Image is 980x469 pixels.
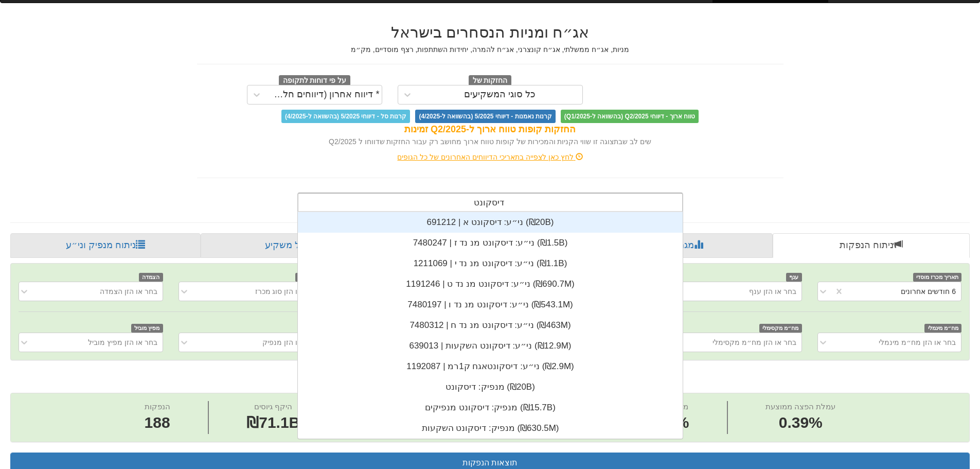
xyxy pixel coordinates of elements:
div: מנפיק: ‏דיסקונט ‎(₪20B)‎ [298,377,683,397]
span: מח״מ מקסימלי [759,324,802,333]
div: ני״ע: ‏דיסקונט מנ נד י | 1211069 ‎(₪1.1B)‎ [298,253,683,274]
div: בחר או הזן מח״מ מינמלי [879,337,956,348]
div: ני״ע: ‏דיסקונט השקעות | 639013 ‎(₪12.9M)‎ [298,336,683,356]
div: מנפיק: ‏דיסקונט מנפיקים ‎(₪15.7B)‎ [298,397,683,418]
div: ני״ע: ‏דיסקונט מנ נד ח | 7480312 ‎(₪463M)‎ [298,315,683,336]
span: סוג מכרז [295,273,323,282]
div: 6 חודשים אחרונים [901,286,956,297]
a: ניתוח הנפקות [773,233,970,258]
span: ענף [786,273,802,282]
h2: ניתוח הנפקות - 6 חודשים אחרונים [10,371,970,388]
div: בחר או הזן מנפיק [262,337,317,348]
div: ני״ע: ‏דיסקונט מנ נד ז | 7480247 ‎(₪1.5B)‎ [298,233,683,253]
a: פרופיל משקיע [201,233,394,258]
div: מנפיק: ‏דיסקונט השקעות ‎(₪630.5M)‎ [298,418,683,439]
span: הצמדה [139,273,163,282]
span: היקף גיוסים [254,402,292,411]
div: ני״ע: ‏דיסקונט א | 691212 ‎(₪20B)‎ [298,212,683,233]
div: ני״ע: ‏דיסקונטאגח ק1רמ | 1192087 ‎(₪2.9M)‎ [298,356,683,377]
span: קרנות סל - דיווחי 5/2025 (בהשוואה ל-4/2025) [281,110,410,123]
span: עמלת הפצה ממוצעת [765,402,835,411]
span: על פי דוחות לתקופה [279,75,350,86]
div: בחר או הזן מפיץ מוביל [88,337,157,348]
div: ני״ע: ‏דיסקונט מנ נד ט | 1191246 ‎(₪690.7M)‎ [298,274,683,294]
span: מפיץ מוביל [131,324,163,333]
span: 0.39% [765,412,835,434]
div: בחר או הזן מח״מ מקסימלי [712,337,796,348]
span: תאריך מכרז מוסדי [913,273,961,282]
div: * דיווח אחרון (דיווחים חלקיים) [269,90,380,100]
div: grid [298,212,683,439]
span: ₪71.1B [246,414,300,431]
div: לחץ כאן לצפייה בתאריכי הדיווחים האחרונים של כל הגופים [189,152,791,162]
div: בחר או הזן הצמדה [100,286,157,297]
span: קרנות נאמנות - דיווחי 5/2025 (בהשוואה ל-4/2025) [415,110,555,123]
h5: מניות, אג״ח ממשלתי, אג״ח קונצרני, אג״ח להמרה, יחידות השתתפות, רצף מוסדיים, מק״מ [197,46,783,54]
span: הנפקות [145,402,170,411]
div: בחר או הזן סוג מכרז [255,286,317,297]
a: ניתוח מנפיק וני״ע [10,233,201,258]
span: החזקות של [469,75,512,86]
h2: אג״ח ומניות הנסחרים בישראל [197,24,783,41]
div: שים לב שבתצוגה זו שווי הקניות והמכירות של קופות טווח ארוך מחושב רק עבור החזקות שדווחו ל Q2/2025 [197,136,783,147]
h3: תוצאות הנפקות [19,458,961,467]
span: טווח ארוך - דיווחי Q2/2025 (בהשוואה ל-Q1/2025) [561,110,699,123]
div: ני״ע: ‏דיסקונט מנ נד ו | 7480197 ‎(₪543.1M)‎ [298,294,683,315]
div: החזקות קופות טווח ארוך ל-Q2/2025 זמינות [197,123,783,136]
div: כל סוגי המשקיעים [464,90,536,100]
span: מח״מ מינמלי [924,324,961,333]
div: בחר או הזן ענף [749,286,796,297]
span: 188 [145,412,170,434]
